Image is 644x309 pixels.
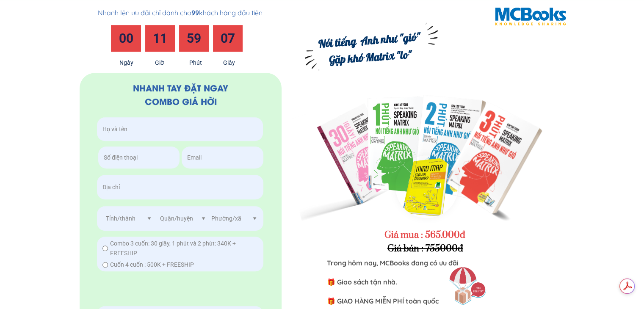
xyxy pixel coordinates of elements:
input: Email [185,146,260,168]
div: Giờ [141,58,177,67]
span: Cuốn 4 cuốn : 500K + FREESHIP [110,260,194,269]
input: Số điện thoại [102,146,177,168]
span: Combo 3 cuốn: 30 giây, 1 phút và 2 phút: 340K + FREESHIP [110,239,254,258]
div: Ngày [108,58,144,67]
div: NHANH TAY ĐẶT NGAY COMBO GIÁ HỜI [97,81,265,108]
h3: Giá bán : 755000đ [387,242,465,256]
div: Giây [211,58,247,67]
input: Họ và tên [100,117,260,141]
div: Phút [177,58,213,67]
div: Nhanh lên ưu đãi chỉ dành cho khách hàng đầu tiên [94,8,267,19]
span: 99 [191,8,199,17]
h3: Giá mua : 565.000đ [384,229,470,242]
input: Địa chỉ [100,175,260,199]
